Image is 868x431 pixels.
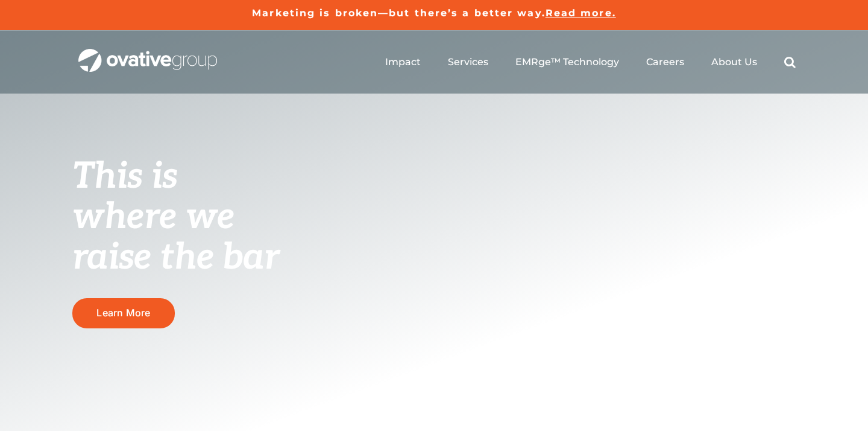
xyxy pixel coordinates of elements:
span: where we raise the bar [72,196,279,279]
a: Learn More [72,298,175,328]
a: Services [448,56,488,68]
a: OG_Full_horizontal_WHT [78,48,217,59]
a: Careers [646,56,684,68]
a: About Us [711,56,757,68]
a: Impact [385,56,421,68]
a: Read more. [546,7,616,19]
nav: Menu [385,43,796,81]
span: This is [72,155,177,199]
a: Search [784,56,796,68]
span: Learn More [96,307,150,319]
a: EMRge™ Technology [515,56,619,68]
a: Marketing is broken—but there’s a better way. [252,7,546,19]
